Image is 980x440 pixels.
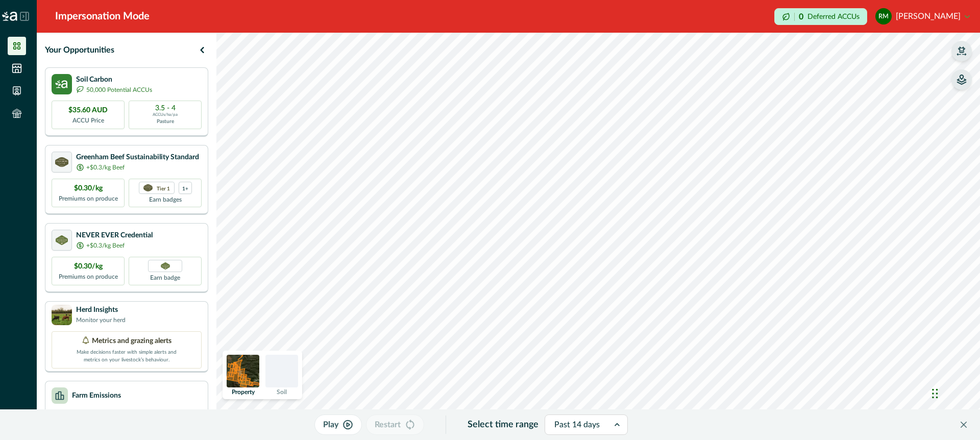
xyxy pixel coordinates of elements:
div: Drag [932,378,938,409]
p: Property [232,389,255,395]
p: Restart [375,419,401,431]
p: Make decisions faster with simple alerts and metrics on your livestock’s behaviour. [76,347,178,364]
p: 3.5 - 4 [155,105,176,112]
p: Earn badge [150,272,180,282]
p: +$0.3/kg Beef [86,241,125,250]
button: Close [955,417,972,433]
p: 0 [799,13,803,21]
p: ACCU Price [72,116,104,125]
p: Greenham Beef Sustainability Standard [76,152,199,163]
p: Select time range [468,418,538,432]
button: Play [314,414,362,435]
p: $0.30/kg [74,261,103,272]
button: Restart [366,414,424,435]
p: Pasture [157,118,174,126]
p: Play [323,419,338,431]
p: 50,000 Potential ACCUs [86,85,152,94]
p: Monitor your herd [76,315,126,325]
p: +$0.3/kg Beef [86,163,125,172]
p: Earn badges [149,194,182,204]
div: Impersonation Mode [55,9,150,24]
p: $35.60 AUD [68,105,108,116]
img: Logo [2,12,17,21]
p: Metrics and grazing alerts [92,336,171,347]
p: Tier 1 [157,185,170,191]
p: Farm Emissions [72,390,121,401]
p: 1+ [182,185,188,191]
p: NEVER EVER Credential [76,230,153,241]
img: certification logo [56,235,68,246]
p: Herd Insights [76,305,126,315]
p: Soil [277,389,287,395]
p: Premiums on produce [59,194,118,203]
p: Soil Carbon [76,75,152,85]
img: property preview [227,355,259,387]
img: certification logo [143,184,153,191]
img: certification logo [55,157,68,167]
p: ACCUs/ha/pa [153,112,178,118]
div: more credentials avaialble [179,182,192,194]
img: Greenham NEVER EVER certification badge [161,262,170,270]
button: Rodney McIntyre[PERSON_NAME] [875,4,970,29]
p: $0.30/kg [74,183,103,194]
p: Your Opportunities [45,44,114,56]
p: Premiums on produce [59,272,118,281]
p: Deferred ACCUs [807,13,860,20]
iframe: Chat Widget [929,368,980,417]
